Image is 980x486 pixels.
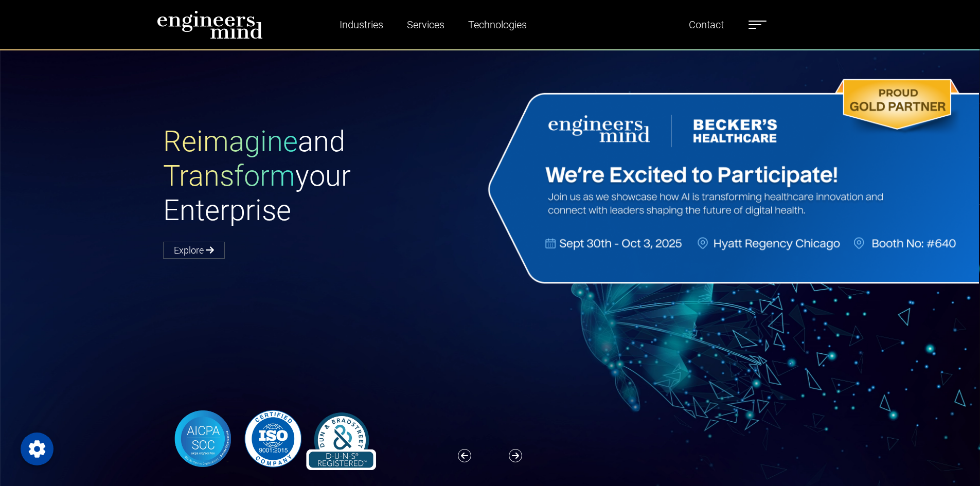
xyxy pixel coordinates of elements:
img: banner-logo [163,407,382,470]
span: Reimagine [163,124,298,158]
a: Industries [335,13,387,37]
a: Contact [685,13,728,37]
img: Website Banner [483,75,979,287]
img: logo [157,10,263,39]
a: Explore [163,242,225,259]
h1: and your Enterprise [163,124,490,228]
a: Services [403,13,449,37]
a: Technologies [464,13,531,37]
span: Transform [163,159,295,193]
